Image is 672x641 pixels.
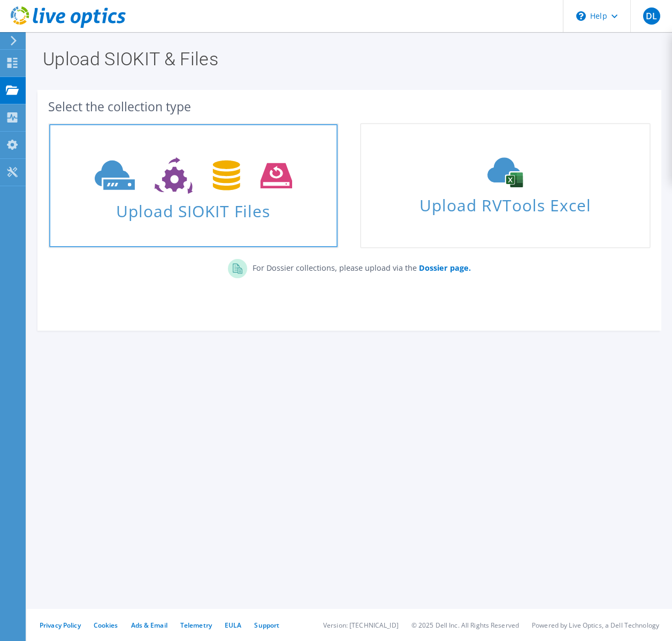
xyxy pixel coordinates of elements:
[411,621,519,630] li: © 2025 Dell Inc. All Rights Reserved
[180,621,212,630] a: Telemetry
[323,621,399,630] li: Version: [TECHNICAL_ID]
[48,123,339,248] a: Upload SIOKIT Files
[361,191,650,214] span: Upload RVTools Excel
[40,621,81,630] a: Privacy Policy
[225,621,241,630] a: EULA
[643,7,660,25] span: DL
[49,196,338,219] span: Upload SIOKIT Files
[576,11,586,21] svg: \n
[94,621,118,630] a: Cookies
[247,259,471,274] p: For Dossier collections, please upload via the
[419,263,471,273] b: Dossier page.
[417,263,471,273] a: Dossier page.
[131,621,167,630] a: Ads & Email
[254,621,279,630] a: Support
[43,50,651,68] h1: Upload SIOKIT & Files
[532,621,659,630] li: Powered by Live Optics, a Dell Technology
[48,101,651,112] div: Select the collection type
[360,123,651,248] a: Upload RVTools Excel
